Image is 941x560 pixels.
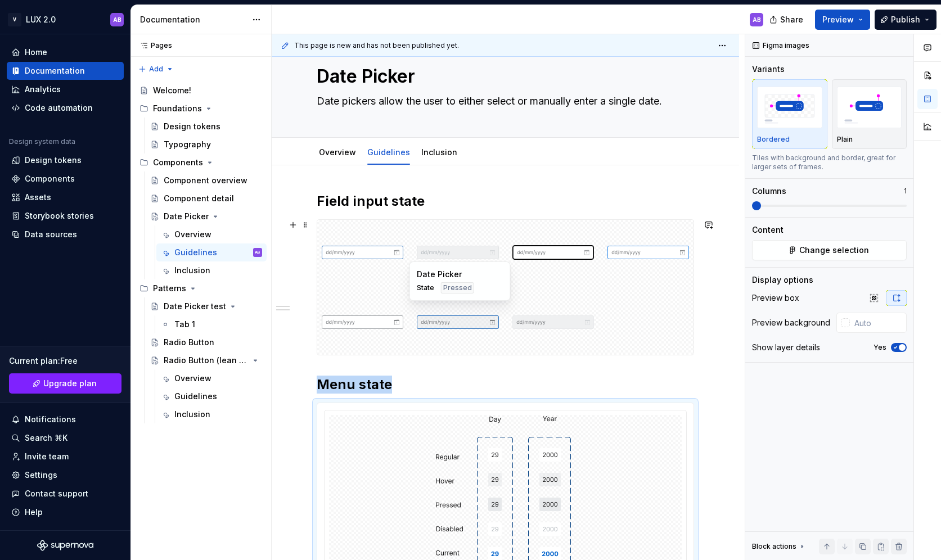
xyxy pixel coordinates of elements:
[752,240,907,260] button: Change selection
[850,313,907,333] input: Auto
[25,210,94,222] div: Storybook stories
[26,14,56,25] div: LUX 2.0
[752,153,907,171] div: Tiles with background and border, great for larger sets of frames.
[752,542,796,551] div: Block actions
[25,488,88,499] div: Contact support
[164,139,211,150] div: Typography
[421,147,457,157] a: Inclusion
[822,14,854,25] span: Preview
[156,387,267,405] a: Guidelines
[174,319,195,330] div: Tab 1
[135,61,177,77] button: Add
[443,283,472,292] span: Pressed
[153,283,186,294] div: Patterns
[174,391,217,402] div: Guidelines
[7,225,124,243] a: Data sources
[8,13,21,26] div: V
[317,192,694,210] h2: Field input state
[146,207,267,225] a: Date Picker
[904,187,907,196] p: 1
[113,15,121,24] div: AB
[7,207,124,225] a: Storybook stories
[752,274,813,286] div: Display options
[25,155,82,166] div: Design tokens
[156,369,267,387] a: Overview
[417,283,434,292] span: State
[37,540,93,551] svg: Supernova Logo
[7,170,124,188] a: Components
[752,292,799,304] div: Preview box
[146,333,267,351] a: Radio Button
[752,186,786,197] div: Columns
[367,147,410,157] a: Guidelines
[2,7,128,31] button: VLUX 2.0AB
[875,10,937,30] button: Publish
[25,173,75,184] div: Components
[174,373,211,384] div: Overview
[146,136,267,153] a: Typography
[294,41,459,50] span: This page is new and has not been published yet.
[156,243,267,261] a: GuidelinesAB
[153,85,191,96] div: Welcome!
[314,140,361,164] div: Overview
[149,65,163,74] span: Add
[25,469,57,481] div: Settings
[25,451,69,462] div: Invite team
[153,157,203,168] div: Components
[752,64,785,75] div: Variants
[156,405,267,423] a: Inclusion
[314,63,692,90] textarea: Date Picker
[7,80,124,98] a: Analytics
[156,315,267,333] a: Tab 1
[174,229,211,240] div: Overview
[135,153,267,171] div: Components
[7,151,124,169] a: Design tokens
[752,79,827,149] button: placeholderBordered
[799,245,869,256] span: Change selection
[255,247,260,258] div: AB
[135,279,267,297] div: Patterns
[164,175,247,186] div: Component overview
[9,137,75,146] div: Design system data
[153,103,202,114] div: Foundations
[757,87,822,128] img: placeholder
[43,378,97,389] span: Upgrade plan
[156,261,267,279] a: Inclusion
[7,62,124,80] a: Documentation
[164,121,220,132] div: Design tokens
[314,92,692,110] textarea: Date pickers allow the user to either select or manually enter a single date.
[140,14,246,25] div: Documentation
[815,10,870,30] button: Preview
[25,65,85,76] div: Documentation
[174,247,217,258] div: Guidelines
[25,414,76,425] div: Notifications
[7,43,124,61] a: Home
[417,140,462,164] div: Inclusion
[417,269,503,280] div: Date Picker
[25,229,77,240] div: Data sources
[164,211,209,222] div: Date Picker
[752,317,830,328] div: Preview background
[135,100,267,118] div: Foundations
[146,189,267,207] a: Component detail
[25,192,51,203] div: Assets
[174,265,210,276] div: Inclusion
[752,224,784,236] div: Content
[164,193,234,204] div: Component detail
[7,188,124,206] a: Assets
[9,373,121,394] a: Upgrade plan
[764,10,811,30] button: Share
[164,301,226,312] div: Date Picker test
[363,140,415,164] div: Guidelines
[25,507,43,518] div: Help
[837,87,902,128] img: placeholder
[752,539,807,554] div: Block actions
[174,409,210,420] div: Inclusion
[317,376,694,394] h2: Menu state
[135,82,267,100] a: Welcome!
[874,343,886,352] label: Yes
[164,337,214,348] div: Radio Button
[7,429,124,447] button: Search ⌘K
[891,14,920,25] span: Publish
[146,171,267,189] a: Component overview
